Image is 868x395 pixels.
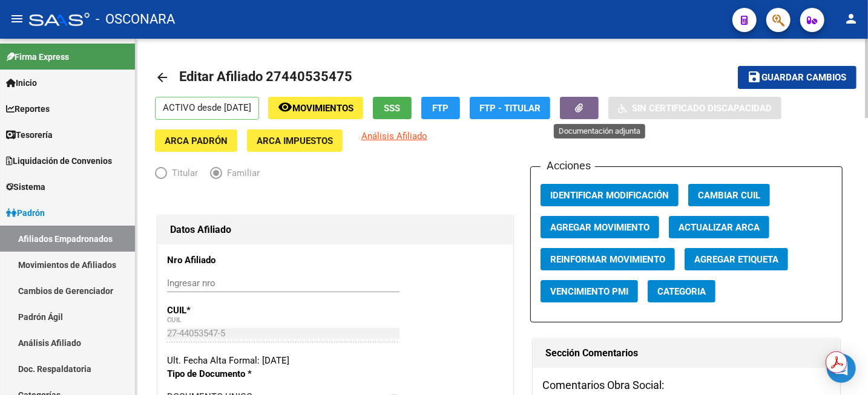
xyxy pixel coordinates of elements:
mat-icon: menu [10,11,24,26]
span: Actualizar ARCA [679,222,760,233]
mat-icon: save [748,70,762,84]
mat-icon: arrow_back [155,70,169,85]
span: ARCA Impuestos [257,135,333,146]
p: CUIL [167,304,268,317]
button: ARCA Padrón [155,129,237,152]
mat-icon: person [844,11,858,26]
span: SSS [384,103,401,114]
button: Agregar Movimiento [541,216,659,238]
h3: Comentarios Obra Social: [542,377,830,394]
span: Análisis Afiliado [361,131,427,142]
span: Sin Certificado Discapacidad [632,103,772,114]
span: Inicio [6,76,37,90]
button: Reinformar Movimiento [541,248,675,270]
h1: Datos Afiliado [170,220,501,240]
span: Editar Afiliado 27440535475 [179,69,352,84]
span: Firma Express [6,50,69,64]
span: Categoria [657,286,706,297]
span: Reinformar Movimiento [550,254,665,265]
button: Agregar Etiqueta [685,248,788,270]
button: Actualizar ARCA [669,216,769,238]
span: Cambiar CUIL [698,190,760,201]
button: FTP - Titular [470,97,550,119]
span: Vencimiento PMI [550,286,628,297]
span: Titular [167,166,198,180]
p: Nro Afiliado [167,253,268,267]
p: Tipo de Documento * [167,367,268,380]
button: FTP [421,97,460,119]
span: FTP - Titular [479,103,541,114]
button: Vencimiento PMI [541,280,638,302]
span: Padrón [6,206,45,220]
button: Movimientos [268,97,363,119]
h1: Sección Comentarios [545,344,827,363]
span: Agregar Movimiento [550,222,649,233]
button: Identificar Modificación [541,184,679,206]
button: Categoria [648,280,715,302]
span: Sistema [6,180,45,194]
span: - OSCONARA [96,6,175,33]
p: ACTIVO desde [DATE] [155,97,259,120]
span: Tesorería [6,128,53,142]
span: FTP [433,103,449,114]
span: Liquidación de Convenios [6,154,112,168]
span: Identificar Modificación [550,190,669,201]
span: Guardar cambios [762,73,847,83]
button: Cambiar CUIL [688,184,770,206]
mat-icon: remove_red_eye [278,100,292,114]
span: Reportes [6,102,50,116]
button: Sin Certificado Discapacidad [608,97,781,119]
button: Guardar cambios [738,66,856,88]
button: SSS [373,97,412,119]
span: ARCA Padrón [165,135,228,146]
div: Ult. Fecha Alta Formal: [DATE] [167,354,504,367]
h3: Acciones [541,157,595,174]
span: Familiar [222,166,260,180]
span: Movimientos [292,103,353,114]
button: ARCA Impuestos [247,129,343,152]
span: Agregar Etiqueta [694,254,778,265]
mat-radio-group: Elija una opción [155,170,272,181]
